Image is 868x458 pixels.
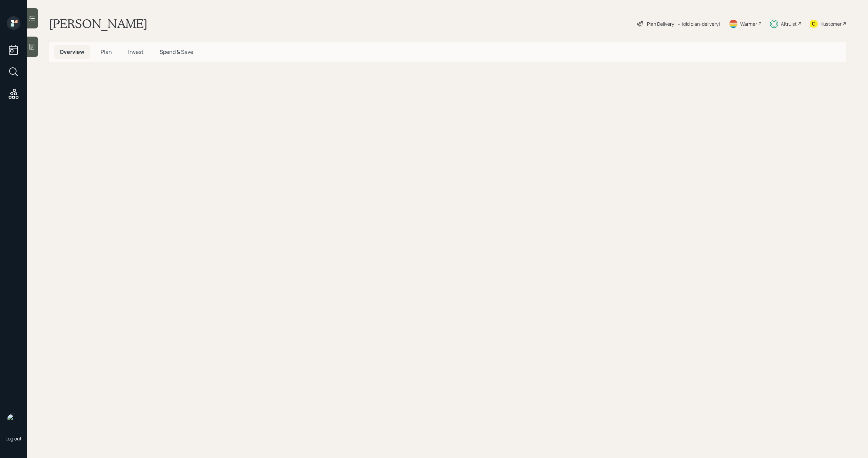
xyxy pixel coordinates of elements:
[677,20,721,27] div: • (old plan-delivery)
[7,414,20,427] img: michael-russo-headshot.png
[49,16,147,31] h1: [PERSON_NAME]
[101,48,112,56] span: Plan
[821,20,842,27] div: Kustomer
[160,48,193,56] span: Spend & Save
[781,20,797,27] div: Altruist
[128,48,143,56] span: Invest
[647,20,674,27] div: Plan Delivery
[5,435,22,442] div: Log out
[60,48,84,56] span: Overview
[740,20,757,27] div: Warmer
